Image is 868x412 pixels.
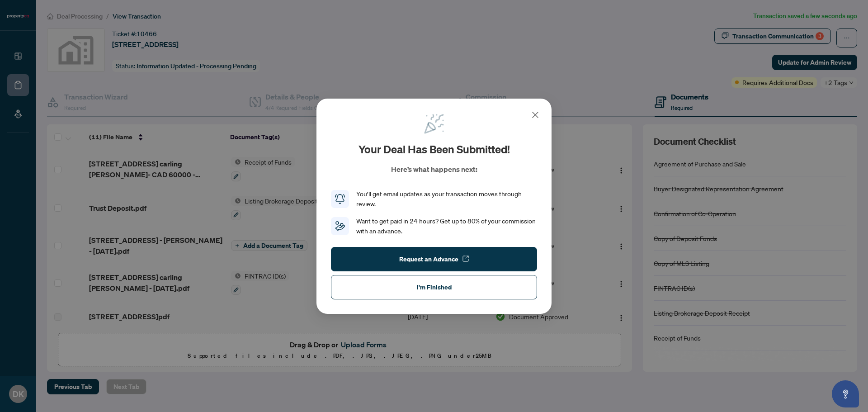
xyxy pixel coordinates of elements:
span: Request an Advance [399,251,458,266]
button: I'm Finished [331,275,537,299]
span: I'm Finished [417,279,452,294]
button: Request an Advance [331,246,537,271]
p: Here’s what happens next: [391,164,477,175]
button: Open asap [832,380,859,407]
h2: Your deal has been submitted! [359,142,510,156]
div: Want to get paid in 24 hours? Get up to 80% of your commission with an advance. [356,216,537,236]
div: You’ll get email updates as your transaction moves through review. [356,189,537,209]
